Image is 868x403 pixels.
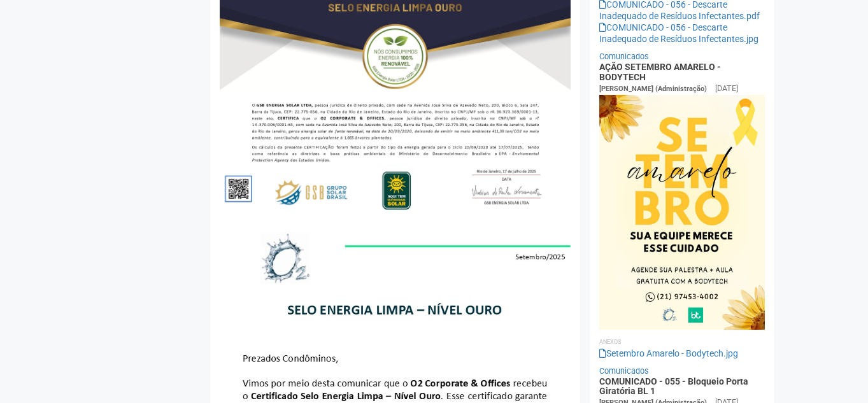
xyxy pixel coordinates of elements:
[715,83,738,94] div: [DATE]
[599,376,748,396] a: COMUNICADO - 055 - Bloqueio Porta Giratória BL 1
[599,336,765,348] li: Anexos
[599,95,765,330] img: Setembro%20Amarelo%20-%20Bodytech.jpg
[599,22,758,44] a: COMUNICADO - 056 - Descarte Inadequado de Resíduos Infectantes.jpg
[599,348,738,358] a: Setembro Amarelo - Bodytech.jpg
[599,52,649,61] a: Comunicados
[599,366,649,376] a: Comunicados
[599,85,707,93] span: [PERSON_NAME] (Administração)
[599,62,721,81] a: AÇÃO SETEMBRO AMARELO - BODYTECH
